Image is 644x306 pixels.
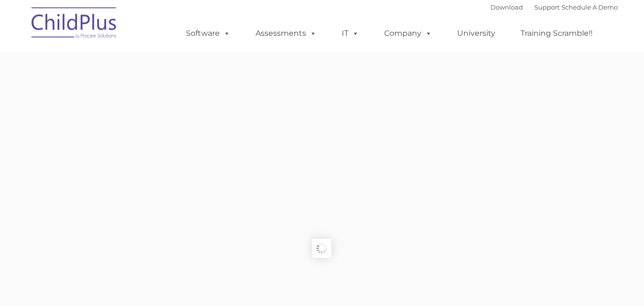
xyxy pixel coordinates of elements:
a: Company [375,24,441,43]
img: ChildPlus by Procare Solutions [27,0,122,48]
a: Assessments [246,24,326,43]
a: Schedule A Demo [562,3,618,11]
a: Training Scramble!! [511,24,602,43]
a: Software [176,24,240,43]
a: Support [534,3,560,11]
a: IT [332,24,368,43]
a: Download [491,3,523,11]
font: | [491,3,618,11]
a: University [448,24,505,43]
